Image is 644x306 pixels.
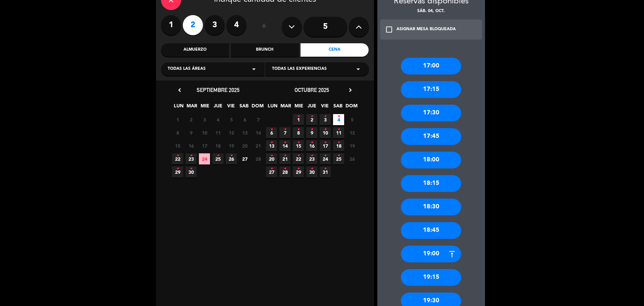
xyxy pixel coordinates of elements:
[239,153,250,164] span: 27
[401,269,461,286] div: 19:15
[324,124,326,135] i: •
[324,163,326,174] i: •
[293,140,304,151] span: 15
[337,137,340,148] i: •
[272,66,327,72] span: Todas las experiencias
[306,153,317,164] span: 23
[172,153,183,164] span: 22
[293,102,304,113] span: MIE
[279,127,290,138] span: 7
[337,124,340,135] i: •
[279,153,290,164] span: 21
[306,114,317,125] span: 2
[230,150,232,161] i: •
[270,163,273,174] i: •
[172,114,183,125] span: 1
[293,114,304,125] span: 1
[212,140,223,151] span: 18
[324,150,326,161] i: •
[311,150,313,161] i: •
[333,127,344,138] span: 11
[306,166,317,177] span: 30
[293,166,304,177] span: 29
[284,150,286,161] i: •
[197,87,239,93] span: septiembre 2025
[266,166,277,177] span: 27
[297,137,300,148] i: •
[293,127,304,138] span: 8
[337,111,340,122] i: •
[212,153,223,164] span: 25
[252,102,263,113] span: DOM
[401,199,461,215] div: 18:30
[306,140,317,151] span: 16
[320,166,331,177] span: 31
[239,114,250,125] span: 6
[212,114,223,125] span: 4
[297,163,300,174] i: •
[199,153,210,164] span: 24
[185,127,197,138] span: 9
[212,102,223,113] span: JUE
[332,102,343,113] span: SAB
[253,153,264,164] span: 28
[266,140,277,151] span: 13
[333,153,344,164] span: 25
[347,87,354,94] i: chevron_right
[377,8,485,15] div: sáb. 04, oct.
[172,166,183,177] span: 29
[168,66,206,72] span: Todas las áreas
[226,114,237,125] span: 5
[297,111,300,122] i: •
[311,124,313,135] i: •
[401,105,461,121] div: 17:30
[401,152,461,168] div: 18:00
[279,166,290,177] span: 28
[270,124,273,135] i: •
[294,87,329,93] span: octubre 2025
[284,163,286,174] i: •
[346,140,358,151] span: 19
[161,43,229,57] div: Almuerzo
[346,127,358,138] span: 12
[212,127,223,138] span: 11
[226,15,247,35] label: 4
[270,150,273,161] i: •
[238,102,250,113] span: SAB
[324,137,326,148] i: •
[186,102,197,113] span: MAR
[185,166,197,177] span: 30
[225,102,236,113] span: VIE
[172,140,183,151] span: 15
[185,114,197,125] span: 2
[253,114,264,125] span: 7
[320,114,331,125] span: 3
[183,15,203,35] label: 2
[385,25,393,34] i: check_box_outline_blank
[250,65,258,73] i: arrow_drop_down
[319,102,330,113] span: VIE
[253,15,275,39] div: ó
[401,222,461,239] div: 18:45
[280,102,291,113] span: MAR
[176,163,179,174] i: •
[253,127,264,138] span: 14
[346,153,358,164] span: 26
[253,140,264,151] span: 21
[306,102,317,113] span: JUE
[345,102,357,113] span: DOM
[199,140,210,151] span: 17
[297,124,300,135] i: •
[306,127,317,138] span: 9
[190,150,192,161] i: •
[401,58,461,74] div: 17:00
[161,15,181,35] label: 1
[396,26,456,33] div: ASIGNAR MESA BLOQUEADA
[297,150,300,161] i: •
[401,128,461,145] div: 17:45
[333,114,344,125] span: 4
[320,153,331,164] span: 24
[337,150,340,161] i: •
[226,153,237,164] span: 26
[199,127,210,138] span: 10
